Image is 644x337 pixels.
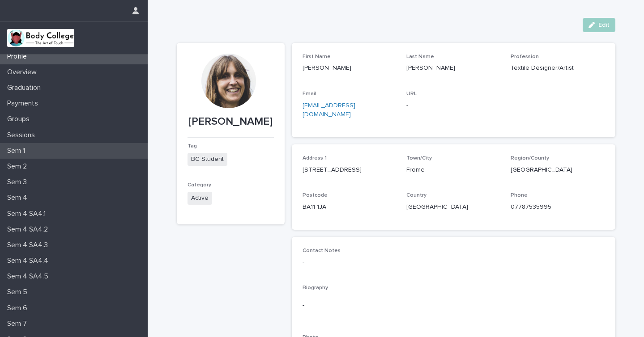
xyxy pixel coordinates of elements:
p: - [406,101,500,110]
span: Active [188,192,212,205]
p: Sem 4 SA4.1 [4,210,53,218]
p: Sem 4 SA4.2 [4,225,55,234]
span: Biography [303,285,328,291]
span: Email [303,91,316,97]
span: Country [406,193,426,198]
p: Sessions [4,131,42,139]
span: Tag [188,143,197,149]
p: Sem 5 [4,288,34,296]
p: Payments [4,99,45,108]
span: URL [406,91,417,97]
span: Address 1 [303,156,327,161]
p: [STREET_ADDRESS] [303,165,396,175]
p: - [303,301,605,310]
span: Contact Notes [303,248,341,253]
p: Sem 7 [4,320,34,328]
img: xvtzy2PTuGgGH0xbwGb2 [7,29,74,47]
p: - [303,257,605,267]
span: Edit [598,22,610,28]
span: Town/City [406,156,432,161]
span: Phone [511,193,528,198]
p: Sem 6 [4,304,34,312]
a: [EMAIL_ADDRESS][DOMAIN_NAME] [303,102,355,118]
p: Sem 4 SA4.5 [4,272,55,281]
p: Sem 3 [4,178,34,186]
p: [PERSON_NAME] [406,63,500,73]
p: Graduation [4,84,48,92]
a: 07787535995 [511,204,551,210]
p: Sem 4 SA4.3 [4,241,55,249]
span: Postcode [303,193,328,198]
p: Sem 1 [4,147,32,155]
p: [GEOGRAPHIC_DATA] [406,202,500,212]
p: Frome [406,165,500,175]
span: BC Student [188,153,227,166]
p: Textile Designer/Artist [511,63,604,73]
p: Sem 4 [4,194,34,202]
p: [PERSON_NAME] [188,115,274,128]
p: Sem 2 [4,162,34,171]
span: Region/County [511,156,549,161]
p: [GEOGRAPHIC_DATA] [511,165,604,175]
p: BA11 1JA [303,202,396,212]
span: Category [188,182,211,188]
p: Profile [4,52,34,61]
p: Sem 4 SA4.4 [4,257,55,265]
span: Last Name [406,54,434,59]
p: Groups [4,115,37,123]
p: Overview [4,68,44,76]
p: [PERSON_NAME] [303,63,396,73]
button: Edit [583,18,615,32]
span: Profession [511,54,539,59]
span: First Name [303,54,331,59]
